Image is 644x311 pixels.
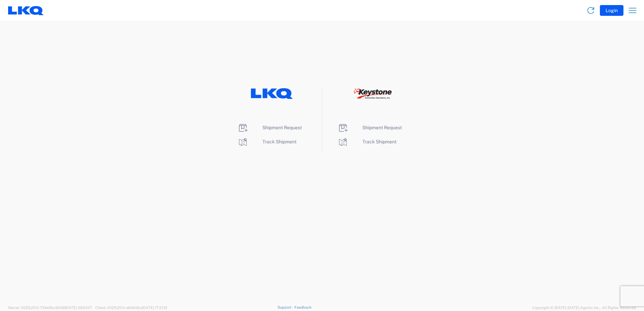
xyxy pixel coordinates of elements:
a: Feedback [294,305,312,309]
span: [DATE] 17:21:12 [142,306,167,310]
a: Track Shipment [237,139,296,144]
span: Shipment Request [362,125,402,130]
button: Login [600,5,623,16]
a: Shipment Request [237,125,302,130]
a: Track Shipment [337,139,396,144]
span: Server: 2025.20.0-734e5bc92d9 [8,306,92,310]
span: Track Shipment [362,139,396,144]
span: Copyright © [DATE]-[DATE] Agistix Inc., All Rights Reserved [532,305,636,311]
span: Client: 2025.20.0-e640dba [95,306,167,310]
a: Support [278,305,294,309]
a: Shipment Request [337,125,402,130]
span: Shipment Request [262,125,302,130]
span: Track Shipment [262,139,296,144]
span: [DATE] 09:51:07 [65,306,92,310]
